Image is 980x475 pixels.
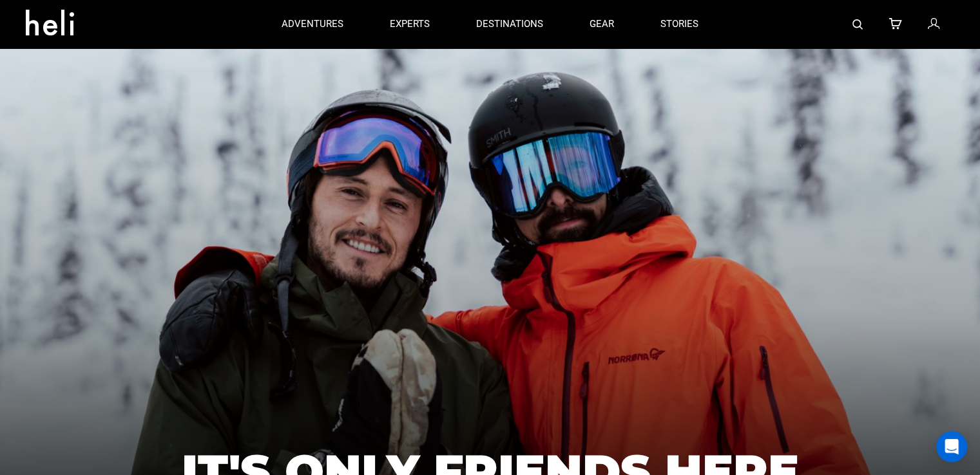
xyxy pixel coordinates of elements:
p: experts [390,17,430,31]
div: Open Intercom Messenger [936,431,967,462]
img: search-bar-icon.svg [852,19,863,30]
p: adventures [282,17,343,31]
p: destinations [476,17,543,31]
